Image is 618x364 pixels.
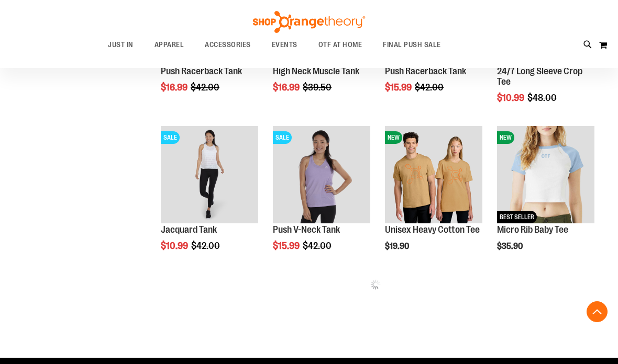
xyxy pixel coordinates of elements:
a: Jacquard Tank [161,224,217,235]
span: $10.99 [497,93,526,103]
a: Unisex Heavy Cotton Tee [385,224,480,235]
span: $10.99 [161,241,190,251]
img: Product image for Push V-Neck Tank [273,126,370,223]
a: Product image for Push V-Neck TankSALE [273,126,370,225]
span: $19.90 [385,242,411,251]
span: BEST SELLER [497,211,537,223]
span: OTF AT HOME [318,33,362,56]
span: SALE [161,131,180,144]
span: FINAL PUSH SALE [383,33,441,56]
span: $16.99 [161,82,189,93]
a: Micro Rib Baby TeeNEWBEST SELLER [497,126,594,225]
a: Push V-Neck Tank [273,224,340,235]
a: Micro Rib Baby Tee [497,224,568,235]
span: APPAREL [154,33,184,56]
span: EVENTS [272,33,297,56]
a: EVENTS [261,33,308,57]
a: ACCESSORIES [194,33,261,57]
span: $35.90 [497,242,524,251]
span: $16.99 [273,82,301,93]
div: product [380,121,488,277]
span: $15.99 [385,82,413,93]
span: SALE [273,131,292,144]
span: $15.99 [273,241,301,251]
img: ias-spinner.gif [370,279,381,290]
span: $48.00 [527,93,558,103]
a: APPAREL [144,33,195,56]
a: OTF AT HOME [308,33,373,57]
a: Front view of Jacquard TankSALE [161,126,258,225]
span: NEW [385,131,402,144]
div: product [268,121,376,277]
img: Micro Rib Baby Tee [497,126,594,223]
span: NEW [497,131,514,144]
span: $42.00 [191,82,221,93]
span: $39.50 [303,82,333,93]
img: Front view of Jacquard Tank [161,126,258,223]
a: Unisex Heavy Cotton TeeNEW [385,126,482,225]
img: Unisex Heavy Cotton Tee [385,126,482,223]
span: $42.00 [303,241,333,251]
span: $42.00 [191,241,222,251]
a: 24/7 Long Sleeve Crop Tee [497,66,582,87]
span: $42.00 [415,82,445,93]
a: JUST IN [97,33,144,57]
a: High Neck Muscle Tank [273,66,359,76]
div: product [492,121,600,277]
a: FINAL PUSH SALE [372,33,451,57]
span: ACCESSORIES [205,33,251,56]
span: JUST IN [108,33,134,56]
div: product [156,121,263,277]
img: Shop Orangetheory [251,11,367,33]
a: Push Racerback Tank [385,66,466,76]
a: Push Racerback Tank [161,66,242,76]
button: Back To Top [587,301,608,322]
